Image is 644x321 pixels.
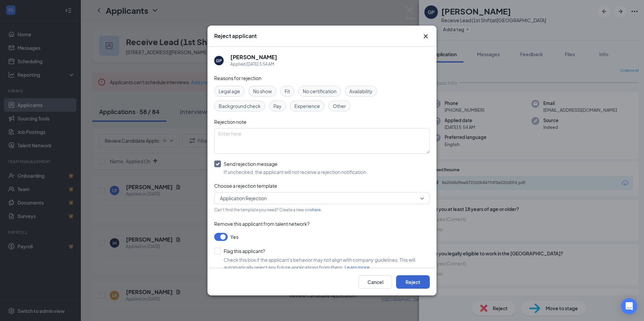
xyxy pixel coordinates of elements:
[230,61,277,68] div: Applied [DATE] 5:54 AM
[303,87,336,95] span: No certification
[219,102,261,110] span: Background check
[230,53,277,61] h5: [PERSON_NAME]
[621,298,637,314] div: Open Intercom Messenger
[358,275,392,289] button: Cancel
[345,264,371,270] a: Learn more.
[216,58,222,64] div: GP
[294,102,320,110] span: Experience
[224,257,415,270] span: Check this box if the applicant's behavior may not align with company guidelines. This will autom...
[230,233,238,241] span: Yes
[312,207,321,212] a: here
[349,87,373,95] span: Availability
[422,32,430,40] svg: Cross
[214,119,247,125] span: Rejection note
[219,87,240,95] span: Legal age
[214,221,310,227] span: Remove this applicant from talent network?
[220,193,267,203] span: Application Rejection
[422,32,430,40] button: Close
[396,275,430,289] button: Reject
[285,87,290,95] span: Fit
[214,75,261,81] span: Reasons for rejection
[333,102,346,110] span: Other
[214,32,257,40] h3: Reject applicant
[214,207,322,212] span: Can't find the template you need? Create a new one .
[273,102,282,110] span: Pay
[214,183,277,189] span: Choose a rejection template
[253,87,272,95] span: No show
